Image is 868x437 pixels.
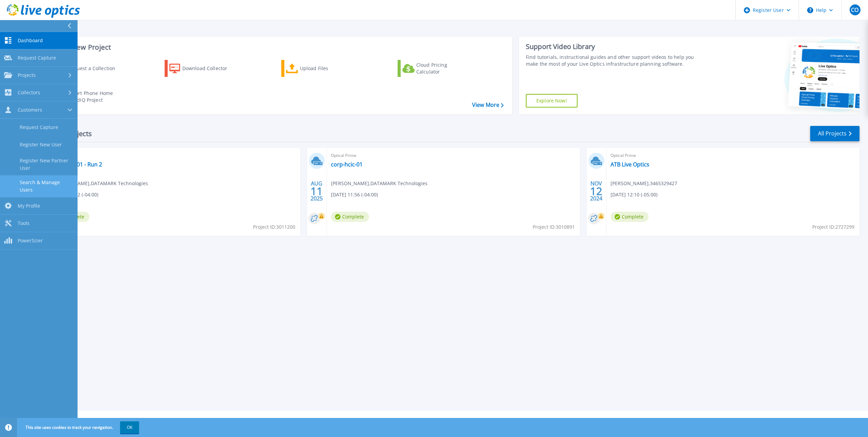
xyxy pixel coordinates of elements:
[533,223,575,231] span: Project ID: 3010891
[611,161,649,168] a: ATB Live Optics
[526,94,578,108] a: Explore Now!
[331,191,378,198] span: [DATE] 11:56 (-04:00)
[590,179,603,204] div: NOV 2024
[611,191,657,198] span: [DATE] 12:10 (-05:00)
[165,60,240,77] a: Download Collector
[68,62,122,75] div: Request a Collection
[611,180,677,187] span: [PERSON_NAME] , 3465329427
[51,180,148,187] span: [PERSON_NAME] , DATAMARK Technologies
[310,179,323,204] div: AUG 2025
[19,421,139,434] span: This site uses cookies to track your navigation.
[48,60,124,77] a: Request a Collection
[18,107,42,113] span: Customers
[331,180,428,187] span: [PERSON_NAME] , DATAMARK Technologies
[331,152,576,159] span: Optical Prime
[18,90,40,96] span: Collectors
[18,238,43,244] span: PowerSizer
[611,152,855,159] span: Optical Prime
[526,42,702,51] div: Support Video Library
[590,188,602,194] span: 12
[331,161,363,168] a: corp-hcic-01
[18,37,43,44] span: Dashboard
[51,152,296,159] span: Optical Prime
[18,55,56,61] span: Request Capture
[18,220,30,226] span: Tools
[472,102,504,108] a: View More
[18,72,36,78] span: Projects
[331,212,369,222] span: Complete
[810,126,859,141] a: All Projects
[398,60,473,77] a: Cloud Pricing Calculator
[812,223,854,231] span: Project ID: 2727299
[253,223,295,231] span: Project ID: 3011200
[182,62,237,75] div: Download Collector
[48,44,503,51] h3: Start a New Project
[18,203,40,209] span: My Profile
[851,7,858,13] span: CO
[311,188,323,194] span: 11
[67,90,120,103] div: Import Phone Home CloudIQ Project
[120,421,139,434] button: OK
[300,62,354,75] div: Upload Files
[611,212,649,222] span: Complete
[526,54,702,67] div: Find tutorials, instructional guides and other support videos to help you make the most of your L...
[416,62,471,75] div: Cloud Pricing Calculator
[281,60,357,77] a: Upload Files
